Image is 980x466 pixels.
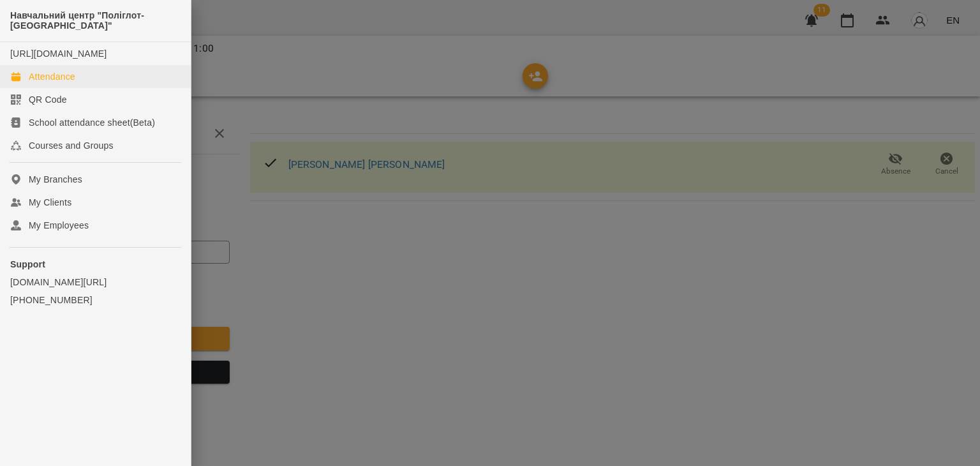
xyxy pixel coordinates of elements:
p: Support [10,258,181,271]
div: School attendance sheet(Beta) [29,116,155,129]
div: My Branches [29,173,82,186]
a: [PHONE_NUMBER] [10,294,181,306]
div: My Clients [29,196,71,209]
div: My Employees [29,219,89,232]
div: Courses and Groups [29,139,114,152]
div: Attendance [29,70,75,83]
span: Навчальний центр "Поліглот-[GEOGRAPHIC_DATA]" [10,10,181,31]
a: [URL][DOMAIN_NAME] [10,49,107,59]
div: QR Code [29,93,67,106]
a: [DOMAIN_NAME][URL] [10,276,181,289]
